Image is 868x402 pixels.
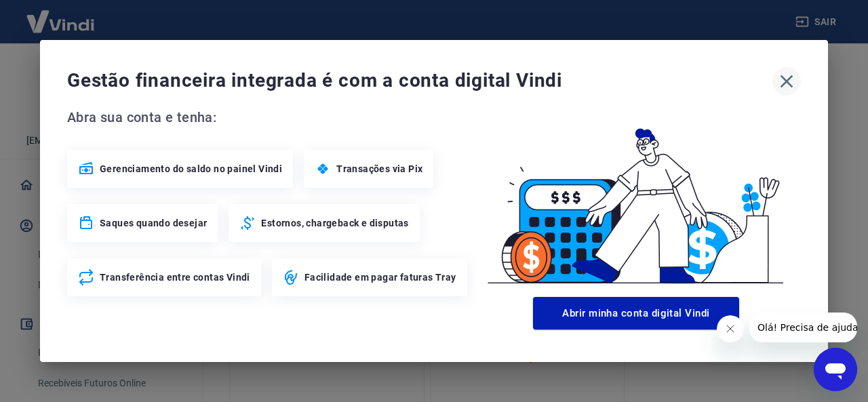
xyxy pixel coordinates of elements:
[100,270,250,284] span: Transferência entre contas Vindi
[67,67,772,94] span: Gestão financeira integrada é com a conta digital Vindi
[8,9,114,20] span: Olá! Precisa de ajuda?
[304,270,456,284] span: Facilidade em pagar faturas Tray
[336,162,422,176] span: Transações via Pix
[67,106,471,128] span: Abra sua conta e tenha:
[717,315,744,342] iframe: Fechar mensagem
[533,297,739,329] button: Abrir minha conta digital Vindi
[814,348,857,391] iframe: Botão para abrir a janela de mensagens
[261,216,408,230] span: Estornos, chargeback e disputas
[100,162,282,176] span: Gerenciamento do saldo no painel Vindi
[749,313,857,342] iframe: Mensagem da empresa
[471,106,801,292] img: Good Billing
[100,216,207,230] span: Saques quando desejar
